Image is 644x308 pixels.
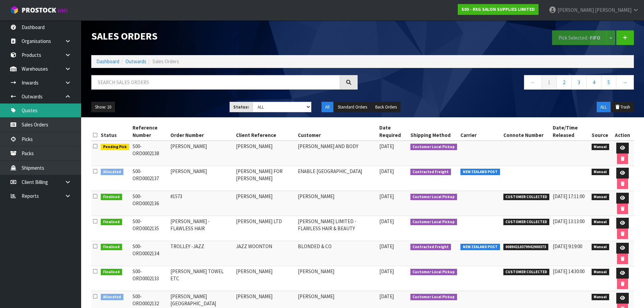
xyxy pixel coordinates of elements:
span: [DATE] [379,268,394,275]
td: JAZZ WOONTON [234,241,296,266]
span: Manual [592,169,610,175]
span: Manual [592,219,610,226]
a: Dashboard [96,58,119,65]
strong: FIFO [590,34,600,41]
td: #1573 [169,191,234,216]
td: [PERSON_NAME] TOWEL ETC [169,266,234,291]
span: [DATE] [379,193,394,199]
a: S00 - RKG SALON SUPPLIES LIMITED [458,4,539,15]
td: [PERSON_NAME] [234,266,296,291]
span: [DATE] [379,218,394,224]
th: Carrier [459,122,502,141]
span: NEW ZEALAND POST [460,244,500,251]
span: [DATE] [379,293,394,300]
a: → [616,75,634,90]
td: [PERSON_NAME] AND BODY [296,141,378,166]
td: S00-ORD0002134 [131,241,169,266]
span: CUSTOMER COLLECTED [503,269,550,276]
td: [PERSON_NAME] [234,141,296,166]
td: [PERSON_NAME] [234,191,296,216]
button: Back Orders [372,102,401,113]
span: Contracted Freight [410,244,451,251]
span: Finalised [101,269,122,276]
img: cube-alt.png [10,6,19,14]
th: Order Number [169,122,234,141]
td: S00-ORD0002135 [131,216,169,241]
span: Finalised [101,194,122,200]
strong: S00 - RKG SALON SUPPLIES LIMITED [461,6,535,12]
span: [DATE] 14:30:00 [553,268,585,275]
span: Customer Local Pickup [410,294,457,301]
td: TROLLEY -JAZZ [169,241,234,266]
td: [PERSON_NAME] FOR [PERSON_NAME] [234,166,296,191]
span: [PERSON_NAME] [557,7,594,13]
a: 2 [556,75,572,90]
input: Search sales orders [91,75,340,90]
td: [PERSON_NAME] - FLAWLESS HAIR [169,216,234,241]
span: [PERSON_NAME] [595,7,631,13]
span: Manual [592,244,610,251]
a: 3 [571,75,587,90]
span: Manual [592,269,610,276]
button: ALL [597,102,611,113]
td: [PERSON_NAME] [169,166,234,191]
td: S00-ORD0002136 [131,191,169,216]
th: Customer [296,122,378,141]
td: [PERSON_NAME] LTD [234,216,296,241]
span: CUSTOMER COLLECTED [503,194,550,200]
td: S00-ORD0002137 [131,166,169,191]
button: All [321,102,333,113]
span: Sales Orders [152,58,179,65]
td: BLONDED & CO [296,241,378,266]
strong: Status: [233,104,249,110]
button: Trash [611,102,634,113]
span: Customer Local Pickup [410,219,457,226]
button: Standard Orders [334,102,371,113]
a: 1 [542,75,557,90]
th: Shipping Method [409,122,459,141]
td: ENABLE [GEOGRAPHIC_DATA] [296,166,378,191]
span: [DATE] [379,168,394,174]
span: Contracted Freight [410,169,451,175]
th: Date Required [378,122,409,141]
th: Action [611,122,634,141]
span: Pending Pick [101,144,129,150]
td: [PERSON_NAME] [296,191,378,216]
th: Connote Number [502,122,551,141]
td: [PERSON_NAME] LIMITED - FLAWLESS HAIR & BEAUTY [296,216,378,241]
span: NEW ZEALAND POST [460,169,500,175]
a: ← [524,75,542,90]
span: Allocated [101,294,123,301]
th: Reference Number [131,122,169,141]
a: 4 [586,75,601,90]
span: Finalised [101,244,122,251]
span: CUSTOMER COLLECTED [503,219,550,226]
td: S00-ORD0002138 [131,141,169,166]
th: Source [590,122,611,141]
span: Customer Local Pickup [410,269,457,276]
nav: Page navigation [368,75,634,92]
td: [PERSON_NAME] [296,266,378,291]
th: Status [99,122,131,141]
span: [DATE] 17:11:00 [553,193,585,199]
span: [DATE] 13:13:00 [553,218,585,224]
span: ProStock [22,6,56,15]
span: Customer Local Pickup [410,144,457,150]
a: 5 [601,75,616,90]
small: WMS [57,7,68,14]
span: Manual [592,294,610,301]
th: Client Reference [234,122,296,141]
td: [PERSON_NAME] [169,141,234,166]
button: Show: 10 [91,102,115,113]
span: Manual [592,144,610,150]
span: Manual [592,194,610,200]
span: [DATE] [379,243,394,250]
th: Date/Time Released [551,122,590,141]
button: Pick Selected -FIFO [552,30,607,45]
a: Outwards [125,58,146,65]
td: S00-ORD0002133 [131,266,169,291]
span: [DATE] 9:19:00 [553,243,582,250]
span: Customer Local Pickup [410,194,457,200]
span: Allocated [101,169,123,175]
span: [DATE] [379,143,394,149]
